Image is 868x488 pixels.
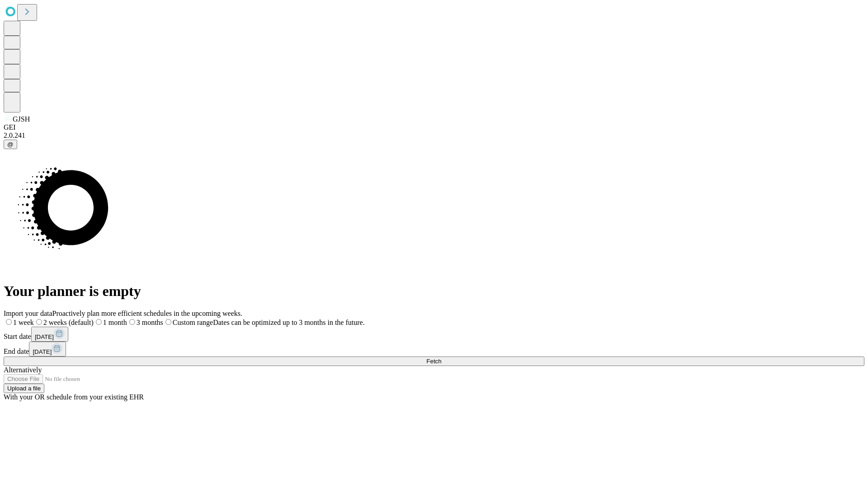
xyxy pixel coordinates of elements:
span: Import your data [4,310,52,317]
button: [DATE] [31,327,68,342]
span: Proactively plan more efficient schedules in the upcoming weeks. [52,310,242,317]
span: 3 months [137,319,163,326]
button: Upload a file [4,384,44,393]
input: Custom rangeDates can be optimized up to 3 months in the future. [165,319,171,325]
span: [DATE] [33,348,52,355]
input: 1 month [96,319,102,325]
button: @ [4,140,17,149]
span: 2 weeks (default) [43,319,94,326]
div: Start date [4,327,864,342]
span: With your OR schedule from your existing EHR [4,393,144,401]
input: 3 months [129,319,135,325]
span: Alternatively [4,366,42,374]
input: 1 week [6,319,12,325]
span: 1 week [13,319,34,326]
div: GEI [4,123,864,131]
span: Fetch [426,358,441,365]
span: GJSH [13,115,30,123]
span: [DATE] [35,333,54,340]
span: 1 month [103,319,127,326]
span: @ [7,141,14,148]
button: [DATE] [29,342,66,357]
button: Fetch [4,357,864,366]
span: Custom range [173,319,213,326]
h1: Your planner is empty [4,283,864,300]
input: 2 weeks (default) [36,319,42,325]
span: Dates can be optimized up to 3 months in the future. [213,319,364,326]
div: End date [4,342,864,357]
div: 2.0.241 [4,131,864,140]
